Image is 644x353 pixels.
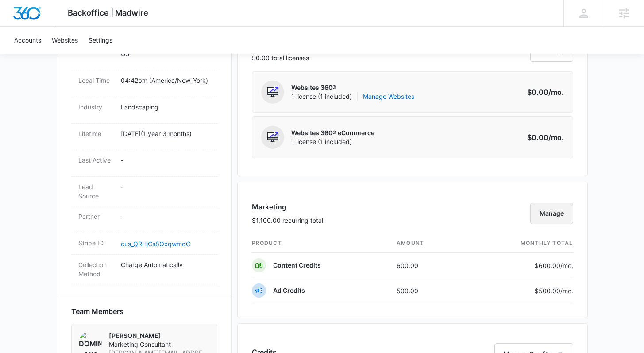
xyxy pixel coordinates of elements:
div: Last Active- [71,150,217,177]
span: /mo. [548,133,564,142]
p: $0.00 total licenses [252,53,309,62]
td: 500.00 [389,278,465,303]
h3: Marketing [252,202,323,212]
p: $0.00 [522,132,564,143]
th: monthly total [465,234,573,253]
span: 1 license (1 included) [291,92,414,101]
p: Landscaping [121,102,210,112]
dt: Last Active [78,155,114,165]
img: tab_domain_overview_orange.svg [24,51,31,58]
p: $0.00 [522,87,564,97]
p: [PERSON_NAME] [109,331,210,340]
a: Manage Websites [363,92,414,101]
p: - [121,155,210,165]
div: Domain Overview [34,52,79,58]
img: website_grey.svg [14,23,21,30]
td: 600.00 [389,253,465,278]
span: Marketing Consultant [109,340,210,349]
div: Domain: [DOMAIN_NAME] [23,23,97,30]
div: Local Time04:42pm (America/New_York) [71,70,217,97]
p: Websites 360® [291,83,414,92]
dt: Industry [78,102,114,112]
p: [DATE] ( 1 year 3 months ) [121,129,210,138]
img: logo_orange.svg [14,14,21,21]
p: Ad Credits [273,286,305,295]
span: /mo. [560,262,573,269]
p: $1,100.00 recurring total [252,216,323,225]
span: /mo. [560,287,573,295]
dt: Local Time [78,76,114,85]
p: - [121,212,210,221]
p: 04:42pm ( America/New_York ) [121,76,210,85]
dt: Lifetime [78,129,114,138]
span: 1 license (1 included) [291,137,374,146]
span: /mo. [548,88,564,97]
a: Settings [83,27,118,54]
div: IndustryLandscaping [71,97,217,124]
span: Backoffice | Madwire [68,8,148,17]
img: tab_keywords_by_traffic_grey.svg [88,51,95,58]
span: Team Members [71,306,123,317]
p: Content Credits [273,261,321,270]
button: Manage [530,203,573,224]
div: Stripe IDcus_QRHjCs8OxqwmdC [71,233,217,255]
a: Websites [46,27,83,54]
div: Lifetime[DATE](1 year 3 months) [71,124,217,150]
dt: Partner [78,212,114,221]
dt: Stripe ID [78,238,114,248]
th: product [252,234,390,253]
div: v 4.0.25 [25,14,43,21]
p: Websites 360® eCommerce [291,128,374,137]
a: Accounts [9,27,46,54]
p: $600.00 [532,261,573,270]
div: Keywords by Traffic [98,52,149,58]
p: - [121,182,210,191]
div: Collection MethodCharge Automatically [71,255,217,284]
a: cus_QRHjCs8OxqwmdC [121,240,190,248]
th: amount [389,234,465,253]
div: Partner- [71,206,217,233]
p: Charge Automatically [121,260,210,269]
dt: Collection Method [78,260,114,279]
div: Lead Source- [71,177,217,206]
p: $500.00 [532,286,573,295]
dt: Lead Source [78,182,114,201]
